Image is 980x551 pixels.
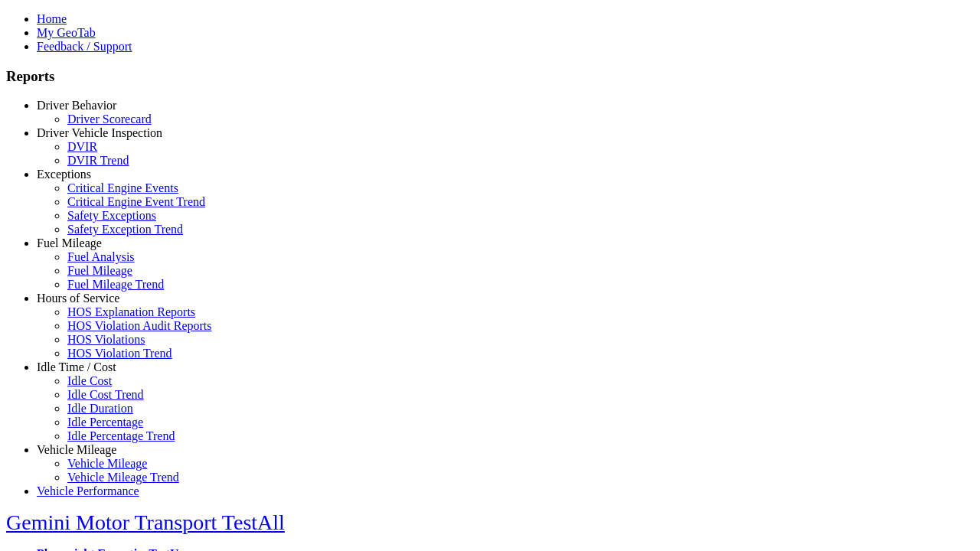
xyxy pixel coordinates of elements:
[37,292,119,305] a: Hours of Service
[67,140,97,153] a: DVIR
[67,305,195,318] a: HOS Explanation Reports
[37,40,132,53] a: Feedback / Support
[37,99,116,112] a: Driver Behavior
[37,12,67,25] a: Home
[37,236,102,249] a: Fuel Mileage
[67,264,132,277] a: Fuel Mileage
[67,209,156,222] a: Safety Exceptions
[37,360,116,373] a: Idle Time / Cost
[6,68,974,85] h3: Reports
[67,319,212,332] a: HOS Violation Audit Reports
[67,154,129,167] a: DVIR Trend
[67,388,144,401] a: Idle Cost Trend
[67,347,172,360] a: HOS Violation Trend
[67,250,135,263] a: Fuel Analysis
[67,195,205,208] a: Critical Engine Event Trend
[67,112,152,126] a: Driver Scorecard
[6,510,285,534] a: Gemini Motor Transport TestAll
[37,168,91,181] a: Exceptions
[37,126,162,139] a: Driver Vehicle Inspection
[37,443,116,456] a: Vehicle Mileage
[67,223,183,236] a: Safety Exception Trend
[67,278,164,291] a: Fuel Mileage Trend
[37,26,96,39] a: My GeoTab
[67,374,112,387] a: Idle Cost
[67,471,179,484] a: Vehicle Mileage Trend
[67,402,133,415] a: Idle Duration
[67,457,147,470] a: Vehicle Mileage
[67,333,145,346] a: HOS Violations
[67,181,178,194] a: Critical Engine Events
[67,429,175,442] a: Idle Percentage Trend
[67,416,143,429] a: Idle Percentage
[37,484,139,497] a: Vehicle Performance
